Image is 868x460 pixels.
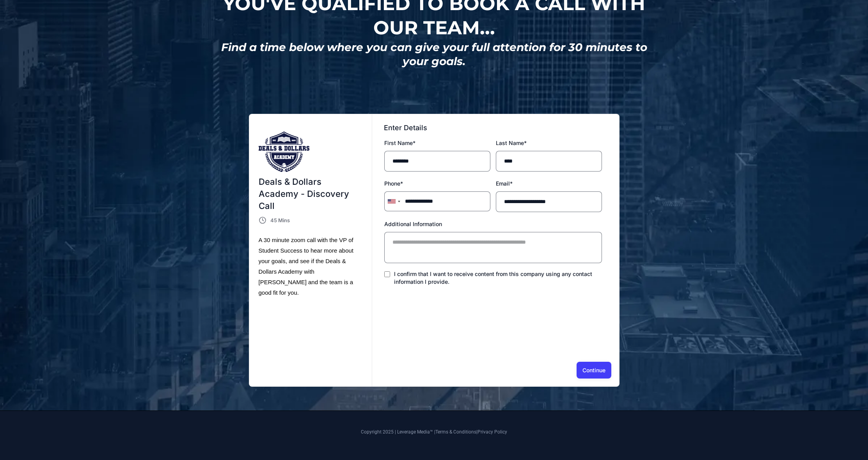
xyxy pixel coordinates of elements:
img: 8bcaba3e-c94e-4a1d-97a0-d29ef2fa3ad2.png [259,131,309,172]
p: Copyright 2025 | Leverage Media™ | | [214,428,655,435]
label: Phone [384,179,403,188]
div: United States: +1 [385,192,403,211]
span: A 30 minute zoom call with the VP of Student Success to hear more about your goals, and see if th... [259,237,353,296]
div: 45 Mins [270,216,361,225]
h6: Deals & Dollars Academy - Discovery Call [259,176,363,212]
span: I confirm that I want to receive content from this company using any contact information I provide. [394,271,592,285]
a: Privacy Policy [477,429,507,435]
label: Additional Information [384,219,442,229]
label: Email [496,179,513,188]
h4: Enter Details [384,122,607,134]
label: First Name [384,138,415,148]
button: Continue [577,362,611,378]
label: Last Name [496,138,527,148]
a: Terms & Conditions [435,429,476,435]
em: Find a time below where you can give your full attention for 30 minutes to your goals. [221,41,647,68]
